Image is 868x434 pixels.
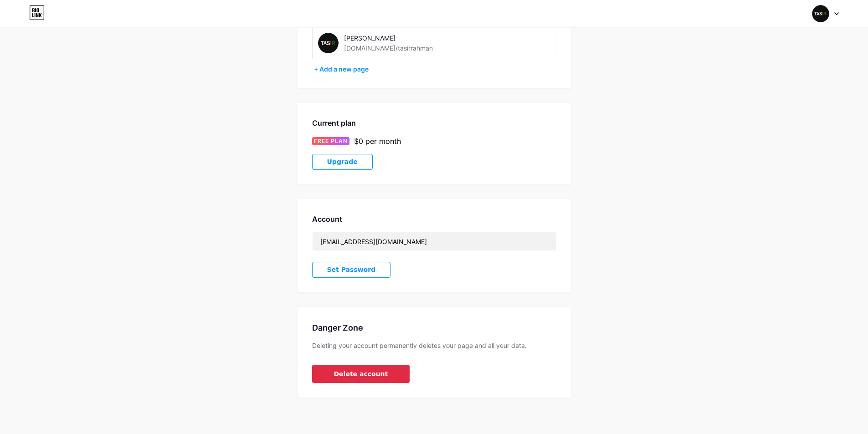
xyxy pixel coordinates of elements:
div: Account [312,214,556,225]
img: Tasir Rahman [812,5,829,22]
span: Delete account [334,369,388,379]
button: Delete account [312,365,410,383]
div: $0 per month [354,136,401,147]
span: Set Password [327,266,376,274]
div: Current plan [312,117,556,128]
div: Deleting your account permanently deletes your page and all your data. [312,341,556,350]
button: Upgrade [312,154,373,170]
input: Email [313,232,556,250]
div: Danger Zone [312,322,556,334]
div: [PERSON_NAME] [344,33,473,43]
span: FREE PLAN [314,137,348,145]
div: + Add a new page [314,65,556,74]
div: [DOMAIN_NAME]/tasirrahman [344,43,433,53]
img: tasirrahman [318,33,339,53]
button: Set Password [312,262,391,278]
span: Upgrade [327,158,358,166]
